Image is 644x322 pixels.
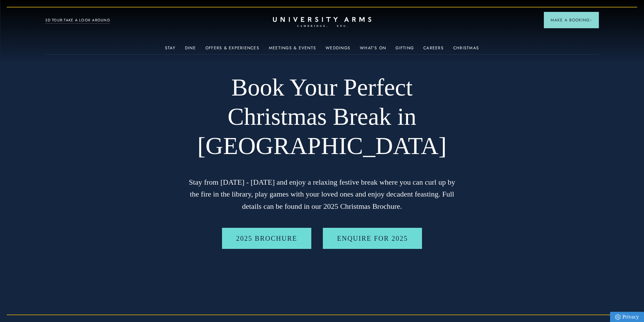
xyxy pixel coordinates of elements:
a: Meetings & Events [269,46,316,54]
a: Weddings [326,46,350,54]
h1: Book Your Perfect Christmas Break in [GEOGRAPHIC_DATA] [186,73,458,160]
img: Privacy [615,314,621,320]
a: Careers [423,46,444,54]
a: Gifting [395,46,414,54]
a: Dine [185,46,196,54]
a: Privacy [610,312,644,322]
span: Make a Booking [551,17,592,23]
a: 3D TOUR:TAKE A LOOK AROUND [45,17,110,23]
a: Offers & Experiences [205,46,259,54]
a: What's On [360,46,386,54]
img: Arrow icon [590,19,592,21]
button: Make a BookingArrow icon [544,12,599,28]
a: Stay [165,46,176,54]
p: Stay from [DATE] - [DATE] and enjoy a relaxing festive break where you can curl up by the fire in... [186,176,458,212]
a: Enquire for 2025 [323,228,422,249]
a: 2025 BROCHURE [222,228,312,249]
a: Home [273,17,371,28]
a: Christmas [453,46,479,54]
